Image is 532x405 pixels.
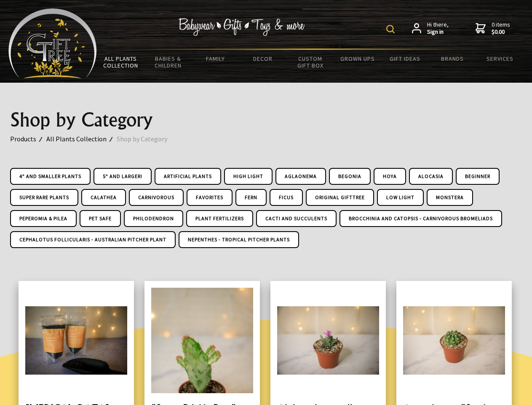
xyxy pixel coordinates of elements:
a: Pet Safe [80,210,121,227]
a: High Light [224,168,273,185]
a: Brocchinia And Catopsis - Carnivorous Bromeliads [340,210,502,227]
a: Shop by Category [117,133,177,144]
a: Cacti and Succulents [256,210,337,227]
strong: $0.00 [492,28,510,36]
a: Gift Ideas [381,50,429,67]
a: Super Rare Plants [10,189,78,206]
img: Babywear - Gifts - Toys & more [179,18,305,36]
a: Peperomia & Pilea [10,210,77,227]
a: Philodendron [124,210,183,227]
a: 4" and Smaller Plants [10,168,91,185]
a: Low Light [377,189,424,206]
a: Fern [235,189,267,206]
a: Hi there,Sign in [412,21,449,36]
a: Nepenthes - Tropical Pitcher Plants [179,231,299,248]
a: Alocasia [409,168,453,185]
strong: Sign in [427,28,449,36]
img: Babyware - Gifts - Toys and more... [8,8,97,78]
a: 0 items$0.00 [476,21,510,36]
img: product search [386,25,395,33]
a: Calathea [81,189,126,206]
a: Family [192,50,239,67]
a: All Plants Collection [46,133,117,144]
a: Hoya [374,168,406,185]
a: Aglaonema [275,168,326,185]
a: Artificial Plants [155,168,221,185]
a: Products [10,133,46,144]
a: Plant Fertilizers [186,210,253,227]
span: 0 items [492,21,510,36]
a: Grown Ups [334,50,382,67]
a: Brands [429,50,476,67]
a: 5" and Larger! [94,168,152,185]
a: All Plants Collection [97,50,144,74]
a: Beginner [456,168,500,185]
a: Ficus [270,189,303,206]
a: Custom Gift Box [286,50,334,74]
a: Original GiftTree [306,189,374,206]
a: Babies & Children [144,50,192,74]
a: Services [476,50,524,67]
a: Monstera [427,189,473,206]
a: Favorites [187,189,233,206]
span: Hi there, [427,21,449,36]
a: Decor [239,50,287,67]
a: Begonia [329,168,371,185]
h1: Shop by Category [10,110,522,130]
a: Cephalotus Follicularis - Australian Pitcher Plant [10,231,176,248]
a: Carnivorous [129,189,184,206]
